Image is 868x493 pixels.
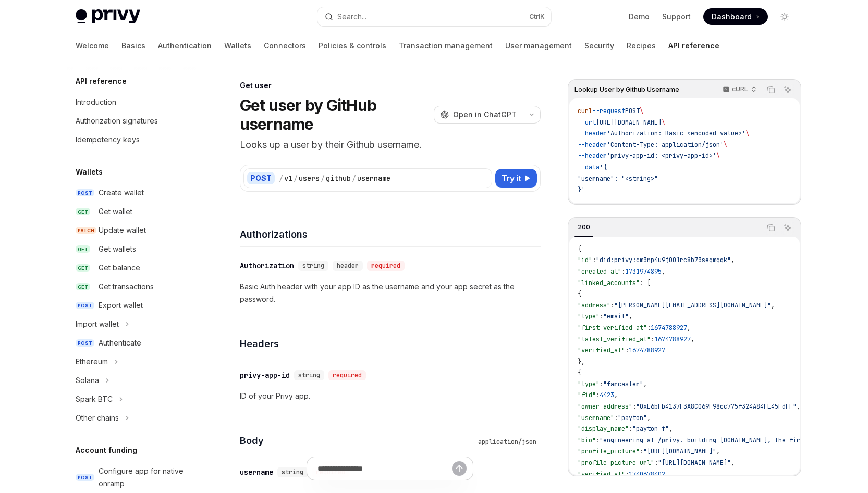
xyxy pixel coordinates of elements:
a: POSTAuthenticate [67,334,201,352]
p: Looks up a user by their Github username. [240,138,541,152]
span: '{ [600,163,607,171]
span: , [731,256,735,264]
span: , [687,324,691,332]
span: 1674788927 [629,346,665,354]
div: / [321,173,325,183]
span: string [302,262,324,270]
span: "did:privy:cm3np4u9j001rc8b73seqmqqk" [596,256,731,264]
button: Copy the contents from the code block [764,83,778,96]
div: v1 [284,173,292,183]
span: , [629,312,632,321]
span: GET [76,245,90,253]
span: { [578,368,581,377]
span: Open in ChatGPT [453,109,517,120]
button: Copy the contents from the code block [764,221,778,235]
button: Send message [452,461,467,476]
a: GETGet wallet [67,202,201,221]
a: GETGet wallets [67,240,201,258]
span: POST [76,189,94,197]
span: \ [745,129,749,138]
a: Introduction [67,93,201,112]
span: "username" [578,414,614,422]
div: Spark BTC [76,393,113,405]
h4: Authorizations [240,227,541,241]
a: Basics [121,33,145,58]
div: Get wallets [99,243,136,255]
p: cURL [732,85,748,93]
a: Policies & controls [319,33,386,58]
div: Authenticate [99,337,141,349]
span: : [651,335,654,343]
span: 'Content-Type: application/json' [607,141,724,149]
span: \ [716,152,720,160]
span: --request [592,107,625,115]
button: Ask AI [781,221,794,235]
div: / [279,173,283,183]
span: --header [578,141,607,149]
h5: Wallets [76,166,103,178]
div: Authorization signatures [76,115,158,127]
span: 1740678402 [629,470,665,478]
div: Import wallet [76,318,119,330]
h4: Body [240,434,474,448]
h4: Headers [240,337,541,351]
button: Ask AI [781,83,794,96]
span: : [596,391,600,399]
span: "fid" [578,391,596,399]
span: "verified_at" [578,346,625,354]
h5: Account funding [76,444,137,457]
a: GETGet transactions [67,277,201,296]
span: : [600,312,603,321]
div: Update wallet [99,224,146,237]
span: "[URL][DOMAIN_NAME]" [643,447,716,455]
span: : [621,267,625,276]
a: Support [662,11,691,22]
span: : [647,324,651,332]
div: / [352,173,356,183]
button: Open in ChatGPT [434,106,523,124]
span: "id" [578,256,592,264]
div: Authorization [240,261,294,271]
a: API reference [668,33,719,58]
span: "address" [578,301,610,310]
span: : [625,470,629,478]
div: 200 [574,221,593,233]
div: Get user [240,80,541,91]
div: users [299,173,320,183]
button: Open search [317,7,551,26]
div: required [367,261,405,271]
span: Lookup User by Github Username [574,85,679,94]
span: string [298,371,320,379]
span: "profile_picture" [578,447,640,455]
a: Demo [629,11,650,22]
div: Create wallet [99,187,144,199]
span: , [797,402,800,411]
a: Authorization signatures [67,112,201,130]
a: Connectors [264,33,306,58]
span: --header [578,152,607,160]
span: "type" [578,312,600,321]
span: "payton ↑" [632,425,669,433]
img: light logo [76,9,140,24]
span: : [614,414,618,422]
span: , [691,335,694,343]
span: , [643,380,647,388]
span: , [665,470,669,478]
span: --header [578,129,607,138]
span: : [592,256,596,264]
div: / [294,173,298,183]
input: Ask a question... [317,457,452,480]
div: Ethereum [76,355,108,368]
a: POSTCreate wallet [67,183,201,202]
p: ID of your Privy app. [240,390,541,402]
span: "created_at" [578,267,621,276]
a: Recipes [627,33,656,58]
span: 1674788927 [654,335,691,343]
div: Search... [337,10,366,23]
span: "latest_verified_at" [578,335,651,343]
span: Try it [502,172,521,184]
a: POSTConfigure app for native onramp [67,462,201,493]
span: 4423 [600,391,614,399]
button: Toggle Ethereum section [67,352,201,371]
span: 1674788927 [651,324,687,332]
